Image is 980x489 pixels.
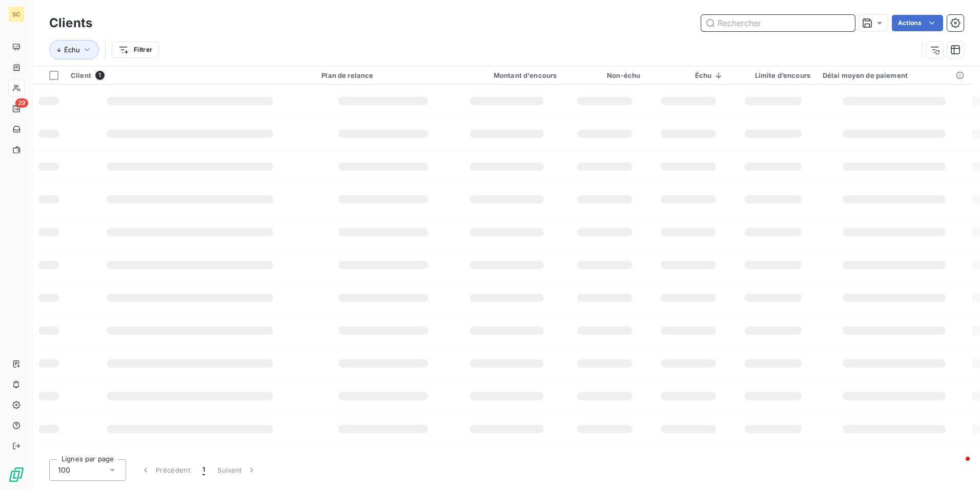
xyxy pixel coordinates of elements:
div: Échu [652,71,724,79]
button: Suivant [211,459,263,481]
button: Filtrer [112,42,159,58]
button: Échu [49,40,99,59]
div: Non-échu [569,71,640,79]
input: Rechercher [701,15,855,31]
div: Délai moyen de paiement [823,71,966,79]
div: Plan de relance [321,71,445,79]
span: Échu [64,46,80,54]
span: 1 [202,465,205,475]
h3: Clients [49,14,92,32]
button: Actions [892,15,943,31]
div: SC [8,6,25,23]
span: 100 [58,465,70,475]
span: 29 [15,98,28,108]
div: Limite d’encours [736,71,810,79]
span: 1 [95,71,105,80]
iframe: Intercom live chat [945,454,970,479]
button: Précédent [134,459,196,481]
span: Client [71,71,91,79]
img: Logo LeanPay [8,466,25,483]
div: Montant d'encours [457,71,557,79]
button: 1 [196,459,211,481]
